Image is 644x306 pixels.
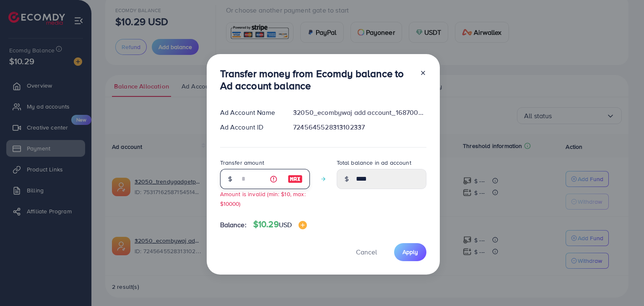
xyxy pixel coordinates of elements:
[253,219,307,230] h4: $10.29
[299,221,307,229] img: image
[220,158,264,167] label: Transfer amount
[356,247,377,257] span: Cancel
[286,122,433,132] div: 7245645528313102337
[394,243,426,261] button: Apply
[345,243,387,261] button: Cancel
[213,122,287,132] div: Ad Account ID
[608,268,638,300] iframe: Chat
[220,190,306,207] small: Amount is invalid (min: $10, max: $10000)
[220,67,413,92] h3: Transfer money from Ecomdy balance to Ad account balance
[402,248,418,256] span: Apply
[279,220,292,229] span: USD
[213,108,287,117] div: Ad Account Name
[337,158,411,167] label: Total balance in ad account
[288,174,303,184] img: image
[286,108,433,117] div: 32050_ecombywaj add account_1687008327450
[220,220,247,230] span: Balance:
